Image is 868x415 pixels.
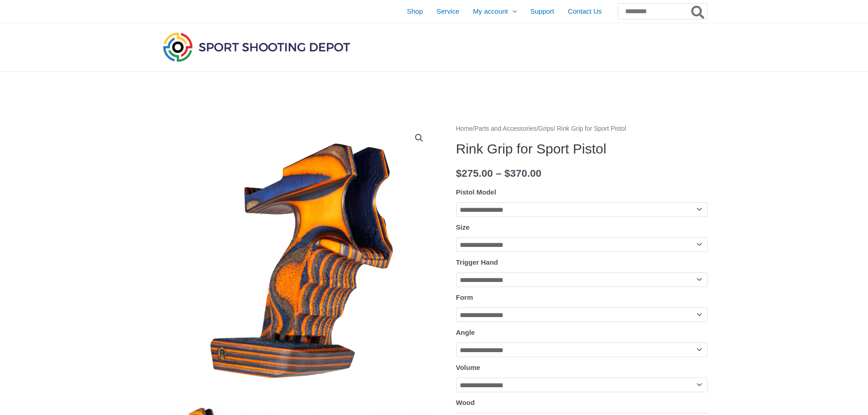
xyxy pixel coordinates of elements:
label: Form [456,293,473,301]
button: Search [689,4,707,19]
img: Sport Shooting Depot [161,30,352,64]
nav: Breadcrumb [456,123,708,135]
label: Size [456,223,470,231]
a: Parts and Accessories [474,125,537,132]
bdi: 370.00 [504,168,541,179]
span: $ [456,168,462,179]
label: Wood [456,399,475,406]
span: $ [504,168,510,179]
span: – [496,168,502,179]
h1: Rink Grip for Sport Pistol [456,141,708,157]
bdi: 275.00 [456,168,493,179]
a: Grips [539,125,554,132]
label: Volume [456,364,480,371]
a: View full-screen image gallery [411,130,427,146]
label: Trigger Hand [456,258,498,266]
a: Home [456,125,473,132]
label: Pistol Model [456,188,496,196]
label: Angle [456,328,475,336]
